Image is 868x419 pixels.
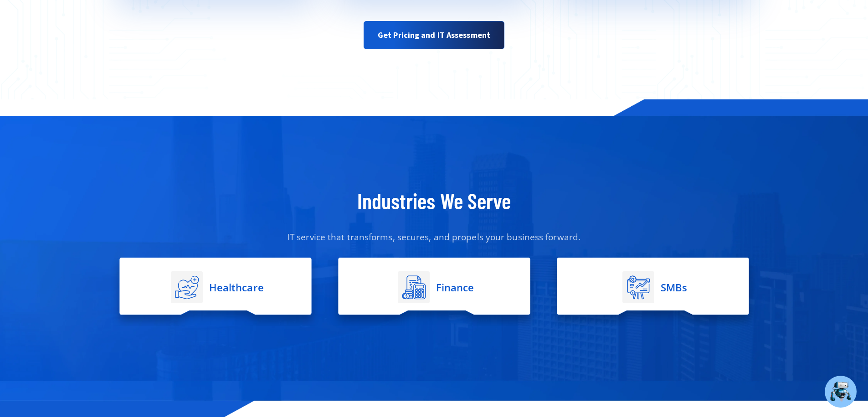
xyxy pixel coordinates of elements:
[207,283,264,292] span: Healthcare
[364,21,504,49] a: Get Pricing and IT Assessment
[658,283,687,292] span: SMBs
[434,283,474,292] span: Finance
[106,186,762,215] p: Industries We Serve
[106,231,762,244] p: IT service that transforms, secures, and propels your business forward.
[378,26,490,44] span: Get Pricing and IT Assessment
